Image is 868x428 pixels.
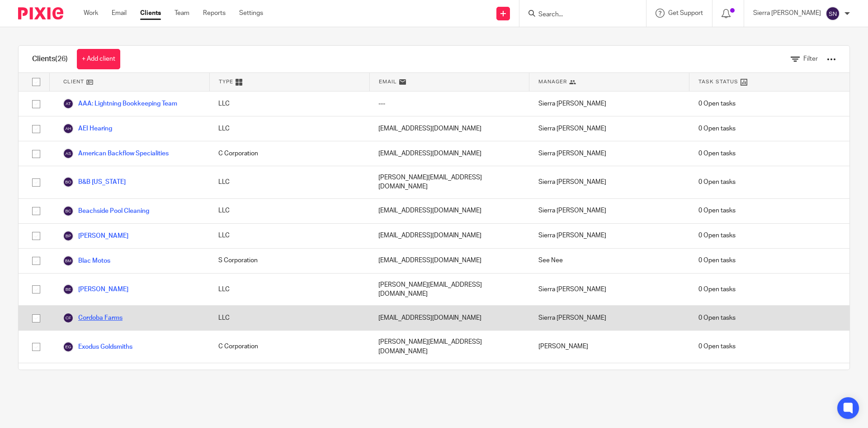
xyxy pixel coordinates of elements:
[529,91,689,116] div: Sierra [PERSON_NAME]
[63,231,128,241] a: [PERSON_NAME]
[18,7,63,19] img: Pixie
[32,54,68,64] h1: Clients
[209,306,369,330] div: LLC
[63,313,74,323] img: svg%3E
[803,56,818,62] span: Filter
[63,148,74,159] img: svg%3E
[529,274,689,306] div: Sierra [PERSON_NAME]
[698,149,736,158] span: 0 Open tasks
[209,363,369,388] div: C Corporation
[698,256,736,265] span: 0 Open tasks
[209,166,369,198] div: LLC
[63,206,149,216] a: Beachside Pool Cleaning
[529,249,689,273] div: See Nee
[369,331,529,363] div: [PERSON_NAME][EMAIL_ADDRESS][DOMAIN_NAME]
[63,123,74,134] img: svg%3E
[698,99,736,108] span: 0 Open tasks
[369,141,529,166] div: [EMAIL_ADDRESS][DOMAIN_NAME]
[209,224,369,248] div: LLC
[63,284,128,295] a: [PERSON_NAME]
[63,78,84,86] span: Client
[529,224,689,248] div: Sierra [PERSON_NAME]
[219,78,233,86] span: Type
[369,199,529,223] div: [EMAIL_ADDRESS][DOMAIN_NAME]
[209,116,369,141] div: LLC
[529,116,689,141] div: Sierra [PERSON_NAME]
[63,313,123,323] a: Cordoba Farms
[529,331,689,363] div: [PERSON_NAME]
[209,199,369,223] div: LLC
[55,55,68,63] span: (26)
[209,91,369,116] div: LLC
[175,9,189,18] a: Team
[63,255,74,266] img: svg%3E
[84,9,98,18] a: Work
[63,341,74,352] img: svg%3E
[538,78,567,86] span: Manager
[369,116,529,141] div: [EMAIL_ADDRESS][DOMAIN_NAME]
[379,78,397,86] span: Email
[63,255,110,266] a: Blac Motos
[668,10,703,16] span: Get Support
[63,148,169,159] a: American Backflow Specialities
[369,224,529,248] div: [EMAIL_ADDRESS][DOMAIN_NAME]
[63,284,74,295] img: svg%3E
[698,124,736,133] span: 0 Open tasks
[209,141,369,166] div: C Corporation
[203,9,226,18] a: Reports
[529,306,689,330] div: Sierra [PERSON_NAME]
[753,9,821,18] p: Sierra [PERSON_NAME]
[369,306,529,330] div: [EMAIL_ADDRESS][DOMAIN_NAME]
[529,166,689,198] div: Sierra [PERSON_NAME]
[369,274,529,306] div: [PERSON_NAME][EMAIL_ADDRESS][DOMAIN_NAME]
[112,9,127,18] a: Email
[529,363,689,388] div: [PERSON_NAME]
[698,342,736,351] span: 0 Open tasks
[209,249,369,273] div: S Corporation
[369,166,529,198] div: [PERSON_NAME][EMAIL_ADDRESS][DOMAIN_NAME]
[209,331,369,363] div: C Corporation
[63,123,112,134] a: AEI Hearing
[529,141,689,166] div: Sierra [PERSON_NAME]
[826,6,840,21] img: svg%3E
[369,91,529,116] div: ---
[369,249,529,273] div: [EMAIL_ADDRESS][DOMAIN_NAME]
[698,178,736,187] span: 0 Open tasks
[63,98,74,109] img: svg%3E
[140,9,161,18] a: Clients
[63,341,132,352] a: Exodus Goldsmiths
[529,199,689,223] div: Sierra [PERSON_NAME]
[698,231,736,240] span: 0 Open tasks
[209,274,369,306] div: LLC
[63,98,177,109] a: AAA: Lightning Bookkeeping Team
[698,78,738,86] span: Task Status
[63,206,74,216] img: svg%3E
[538,11,619,19] input: Search
[239,9,263,18] a: Settings
[63,177,74,188] img: svg%3E
[698,313,736,322] span: 0 Open tasks
[698,206,736,215] span: 0 Open tasks
[369,363,529,388] div: [EMAIL_ADDRESS][DOMAIN_NAME]
[63,177,126,188] a: B&B [US_STATE]
[63,231,74,241] img: svg%3E
[28,73,45,91] input: Select all
[77,49,120,69] a: + Add client
[698,285,736,294] span: 0 Open tasks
